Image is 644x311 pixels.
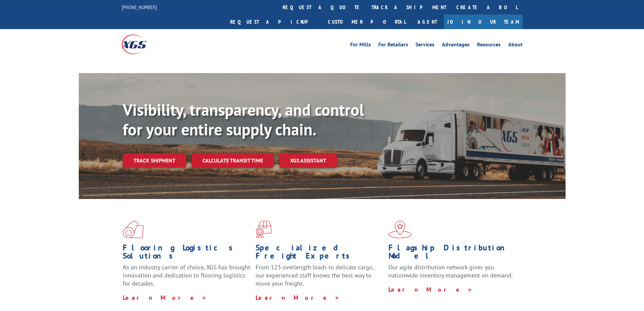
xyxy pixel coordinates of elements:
[508,42,523,49] a: About
[415,42,434,49] a: Services
[323,15,411,29] a: Customer Portal
[388,263,513,279] span: Our agile distribution network gives you nationwide inventory management on demand.
[444,15,523,29] a: Join Our Team
[123,263,250,287] span: As an industry carrier of choice, XGS has brought innovation and dedication to flooring logistics...
[256,244,383,263] h1: Specialized Freight Experts
[378,42,408,49] a: For Retailers
[442,42,470,49] a: Advantages
[123,294,207,302] a: Learn More >
[192,153,274,168] a: Calculate transit time
[123,221,144,238] img: xgs-icon-total-supply-chain-intelligence-red
[123,153,186,168] a: Track shipment
[350,42,371,49] a: For Mills
[411,15,444,29] a: Agent
[388,286,473,293] a: Learn More >
[256,221,271,238] img: xgs-icon-focused-on-flooring-red
[256,263,383,293] p: From 123 overlength loads to delicate cargo, our experienced staff knows the best way to move you...
[122,4,157,10] a: [PHONE_NUMBER]
[388,244,516,263] h1: Flagship Distribution Model
[123,99,364,140] b: Visibility, transparency, and control for your entire supply chain.
[388,221,412,238] img: xgs-icon-flagship-distribution-model-red
[123,244,251,263] h1: Flooring Logistics Solutions
[256,294,340,302] a: Learn More >
[225,15,323,29] a: Request a pickup
[477,42,501,49] a: Resources
[279,153,337,168] a: XGS ASSISTANT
